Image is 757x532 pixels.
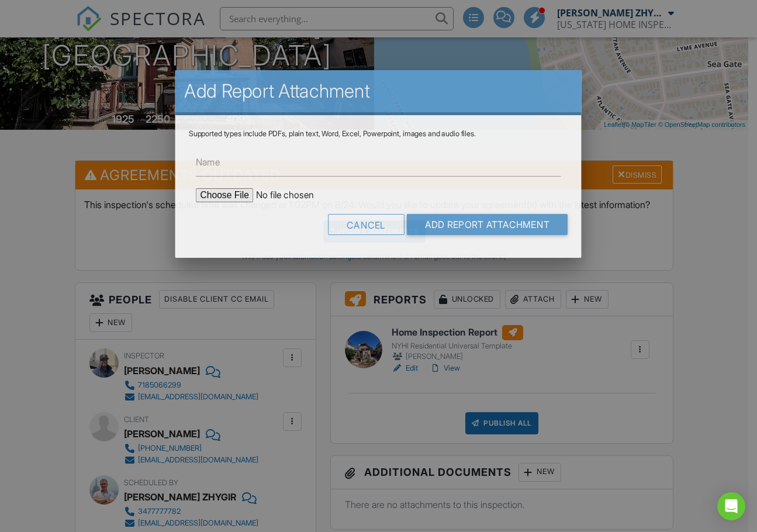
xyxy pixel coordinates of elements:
[328,214,405,235] div: Cancel
[189,129,568,139] div: Supported types include PDFs, plain text, Word, Excel, Powerpoint, images and audio files.
[196,156,220,168] label: Name
[407,214,568,235] input: Add Report Attachment
[185,80,573,103] h2: Add Report Attachment
[717,492,745,520] div: Open Intercom Messenger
